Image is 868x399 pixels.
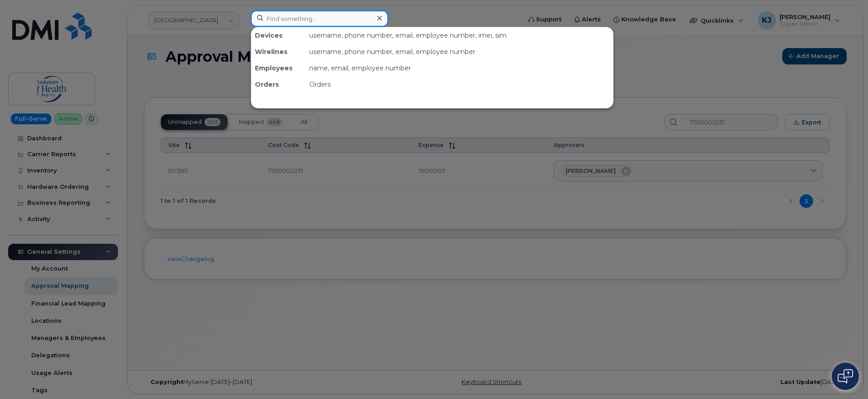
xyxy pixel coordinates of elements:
div: username, phone number, email, employee number [306,44,613,60]
div: Wirelines [251,44,306,60]
div: username, phone number, email, employee number, imei, sim [306,27,613,44]
div: Orders [306,76,613,93]
img: Open chat [838,369,853,384]
div: Employees [251,60,306,76]
div: name, email, employee number [306,60,613,76]
div: Devices [251,27,306,44]
div: Orders [251,76,306,93]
